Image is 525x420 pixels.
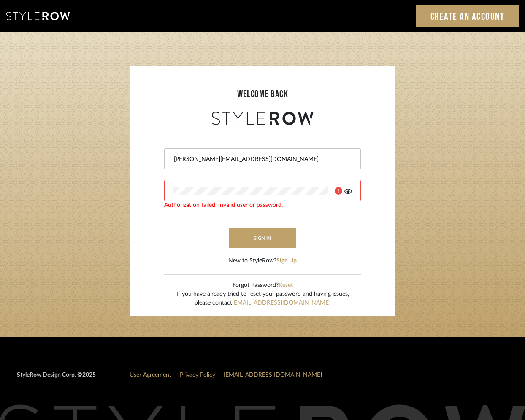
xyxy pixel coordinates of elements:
[176,281,349,290] div: Forgot Password?
[130,372,171,378] a: User Agreement
[224,372,322,378] a: [EMAIL_ADDRESS][DOMAIN_NAME]
[276,257,297,265] button: Sign Up
[229,228,296,248] button: sign in
[164,201,361,210] div: Authorization failed. Invalid user or password.
[232,300,330,306] a: [EMAIL_ADDRESS][DOMAIN_NAME]
[17,371,96,386] div: StyleRow Design Corp. ©2025
[138,87,387,102] div: welcome back
[416,5,519,27] a: Create an Account
[228,257,297,265] div: New to StyleRow?
[180,372,215,378] a: Privacy Policy
[176,290,349,308] div: If you have already tried to reset your password and having issues, please contact
[173,155,350,163] input: Email Address
[279,281,293,290] button: Reset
